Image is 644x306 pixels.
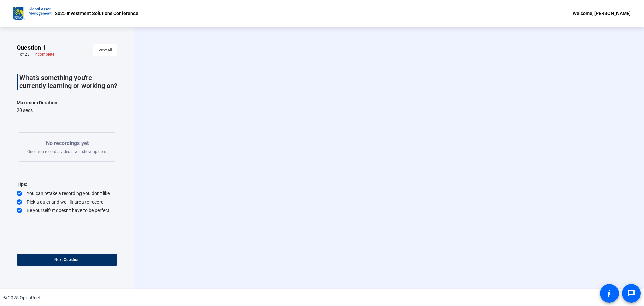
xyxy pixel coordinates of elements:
[13,7,52,20] img: OpenReel logo
[17,254,117,266] button: Next Question
[93,44,117,56] button: View All
[17,207,117,214] div: Be yourself! It doesn’t have to be perfect
[17,52,30,57] div: 1 of 23
[55,9,138,17] p: 2025 Investment Solutions Conference
[17,99,57,107] div: Maximum Duration
[34,52,54,57] div: Incomplete
[17,180,117,188] div: Tips:
[27,139,107,147] p: No recordings yet
[17,199,117,205] div: Pick a quiet and well-lit area to record
[27,139,107,155] div: Once you record a video it will show up here.
[627,289,635,297] mat-icon: message
[19,74,117,90] p: What’s something you're currently learning or working on?
[605,289,613,297] mat-icon: accessibility
[573,9,631,17] div: Welcome, [PERSON_NAME]
[99,45,112,55] span: View All
[17,44,46,52] span: Question 1
[3,294,40,301] div: © 2025 OpenReel
[17,107,57,114] div: 20 secs
[17,190,117,197] div: You can retake a recording you don’t like
[54,257,80,262] span: Next Question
